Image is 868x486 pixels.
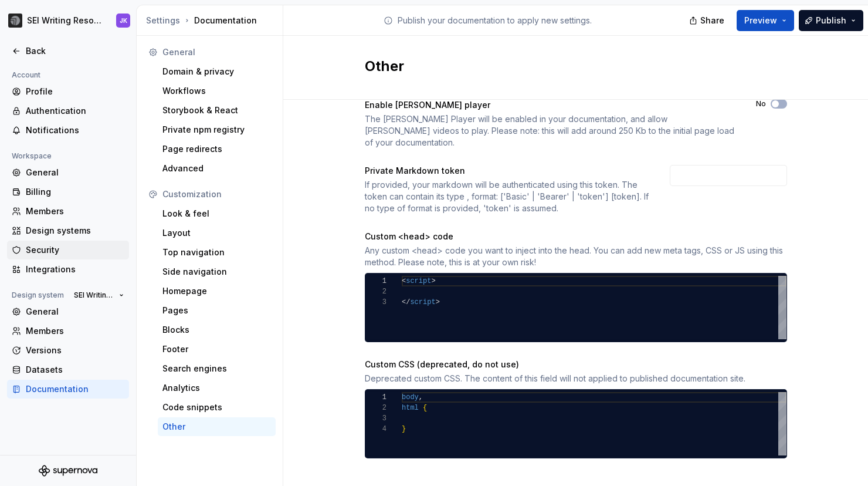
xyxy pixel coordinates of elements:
[146,15,180,26] button: Settings
[26,205,124,217] div: Members
[26,306,124,318] div: General
[158,301,276,320] a: Pages
[7,68,45,82] div: Account
[162,208,271,220] div: Look & feel
[158,398,276,417] a: Code snippets
[365,373,787,384] div: Deprecated custom CSS. The content of this field will not applied to published documentation site.
[737,10,794,31] button: Preview
[365,359,787,370] div: Custom CSS (deprecated, do not use)
[162,188,271,200] div: Customization
[162,143,271,155] div: Page redirects
[756,99,766,109] label: No
[431,277,435,285] span: >
[365,57,773,76] h2: Other
[158,224,276,242] a: Layout
[7,360,129,379] a: Datasets
[418,393,422,401] span: ,
[365,165,649,177] div: Private Markdown token
[402,404,419,412] span: html
[162,401,271,413] div: Code snippets
[7,149,56,163] div: Workspace
[162,66,271,77] div: Domain & privacy
[7,82,129,101] a: Profile
[162,227,271,239] div: Layout
[7,102,129,120] a: Authentication
[402,425,406,433] span: }
[26,225,124,237] div: Design systems
[162,266,271,278] div: Side navigation
[158,379,276,397] a: Analytics
[39,465,97,477] svg: Supernova Logo
[162,163,271,174] div: Advanced
[365,413,386,424] div: 3
[7,260,129,279] a: Integrations
[8,14,22,28] img: 3ce36157-9fde-47d2-9eb8-fa8ebb961d3d.png
[365,113,735,148] div: The [PERSON_NAME] Player will be enabled in your documentation, and allow [PERSON_NAME] videos to...
[26,325,124,337] div: Members
[365,99,735,111] div: Enable [PERSON_NAME] player
[799,10,863,31] button: Publish
[162,104,271,116] div: Storybook & React
[158,101,276,120] a: Storybook & React
[162,247,271,258] div: Top navigation
[683,10,732,31] button: Share
[7,183,129,201] a: Billing
[162,421,271,433] div: Other
[816,15,846,26] span: Publish
[402,298,410,306] span: </
[365,231,787,242] div: Custom <head> code
[158,282,276,301] a: Homepage
[158,417,276,436] a: Other
[158,359,276,378] a: Search engines
[26,345,124,356] div: Versions
[7,288,69,302] div: Design system
[158,204,276,223] a: Look & feel
[365,286,386,297] div: 2
[26,383,124,395] div: Documentation
[365,179,649,214] div: If provided, your markdown will be authenticated using this token. The token can contain its type...
[7,163,129,182] a: General
[162,285,271,297] div: Homepage
[162,46,271,58] div: General
[158,62,276,81] a: Domain & privacy
[7,302,129,321] a: General
[162,363,271,374] div: Search engines
[365,392,386,403] div: 1
[26,244,124,256] div: Security
[402,277,406,285] span: <
[26,364,124,376] div: Datasets
[7,341,129,360] a: Versions
[26,167,124,178] div: General
[26,186,124,198] div: Billing
[7,221,129,240] a: Design systems
[365,276,386,286] div: 1
[7,241,129,259] a: Security
[26,86,124,97] div: Profile
[406,277,431,285] span: script
[162,343,271,355] div: Footer
[162,124,271,136] div: Private npm registry
[158,262,276,281] a: Side navigation
[398,15,592,26] p: Publish your documentation to apply new settings.
[158,340,276,359] a: Footer
[158,243,276,262] a: Top navigation
[700,15,724,26] span: Share
[162,305,271,316] div: Pages
[7,202,129,221] a: Members
[26,124,124,136] div: Notifications
[435,298,439,306] span: >
[162,382,271,394] div: Analytics
[7,42,129,60] a: Back
[74,291,114,300] span: SEI Writing Resources
[162,85,271,97] div: Workflows
[7,121,129,140] a: Notifications
[410,298,435,306] span: script
[365,245,787,268] div: Any custom <head> code you want to inject into the head. You can add new meta tags, CSS or JS usi...
[158,320,276,339] a: Blocks
[26,45,124,57] div: Back
[365,297,386,308] div: 3
[7,322,129,340] a: Members
[158,82,276,100] a: Workflows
